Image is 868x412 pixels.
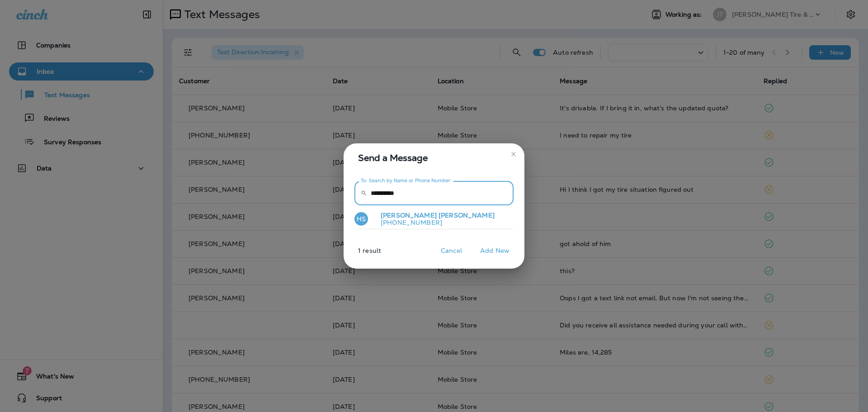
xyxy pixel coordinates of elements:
button: close [506,147,521,161]
span: [PERSON_NAME] [381,211,437,219]
label: To: Search by Name or Phone Number [361,177,451,184]
p: 1 result [340,247,381,261]
span: Send a Message [358,151,514,165]
span: [PERSON_NAME] [439,211,495,219]
button: HS[PERSON_NAME] [PERSON_NAME][PHONE_NUMBER] [354,209,514,230]
div: HS [354,212,368,226]
button: Cancel [434,244,468,258]
button: Add New [476,244,514,258]
p: [PHONE_NUMBER] [373,219,495,226]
